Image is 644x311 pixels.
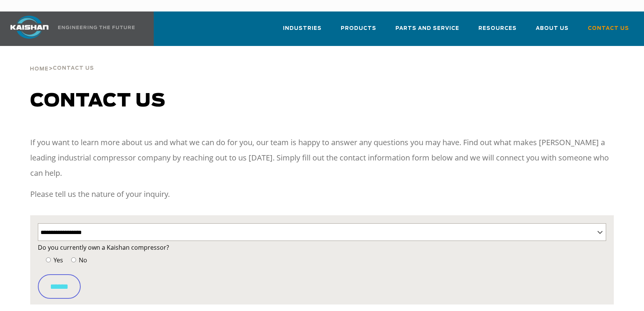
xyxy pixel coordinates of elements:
a: About Us [536,18,569,44]
span: Contact Us [53,66,94,71]
a: Kaishan USA [1,11,136,46]
form: Contact form [38,242,606,299]
input: No [71,257,76,262]
a: Industries [283,18,322,44]
p: If you want to learn more about us and what we can do for you, our team is happy to answer any qu... [30,135,613,181]
span: Industries [283,24,322,33]
span: About Us [536,24,569,33]
a: Contact Us [588,18,629,44]
span: Home [30,67,49,72]
label: Do you currently own a Kaishan compressor? [38,242,606,253]
img: Engineering the future [58,26,135,29]
p: Please tell us the nature of your inquiry. [30,187,613,202]
span: Yes [52,256,63,264]
a: Products [341,18,376,44]
div: > [30,46,94,75]
span: Parts and Service [395,24,459,33]
span: Contact us [30,92,166,110]
span: Products [341,24,376,33]
img: kaishan logo [1,16,58,39]
input: Yes [46,257,51,262]
span: No [77,256,87,264]
span: Contact Us [588,24,629,33]
a: Parts and Service [395,18,459,44]
span: Resources [478,24,517,33]
a: Home [30,65,49,72]
a: Resources [478,18,517,44]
